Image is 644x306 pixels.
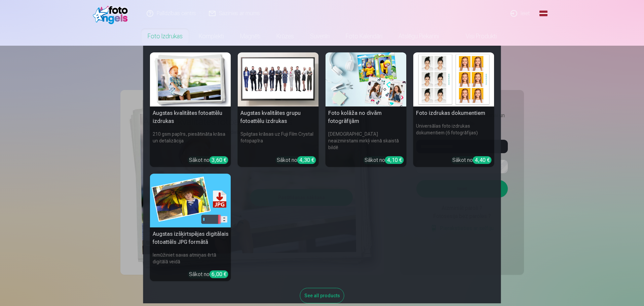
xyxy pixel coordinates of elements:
[150,106,231,128] h5: Augstas kvalitātes fotoattēlu izdrukas
[365,156,404,164] div: Sākot no
[413,52,494,167] a: Foto izdrukas dokumentiemFoto izdrukas dokumentiemUniversālas foto izdrukas dokumentiem (6 fotogr...
[210,270,228,278] div: 6,00 €
[326,106,407,128] h5: Foto kolāža no divām fotogrāfijām
[189,270,228,278] div: Sākot no
[232,27,268,46] a: Magnēti
[191,27,232,46] a: Komplekti
[150,52,231,167] a: Augstas kvalitātes fotoattēlu izdrukasAugstas kvalitātes fotoattēlu izdrukas210 gsm papīrs, piesā...
[300,288,344,303] div: See all products
[238,128,319,154] h6: Spilgtas krāsas uz Fuji Film Crystal fotopapīra
[326,52,407,106] img: Foto kolāža no divām fotogrāfijām
[413,120,494,154] h6: Universālas foto izdrukas dokumentiem (6 fotogrāfijas)
[326,52,407,167] a: Foto kolāža no divām fotogrāfijāmFoto kolāža no divām fotogrāfijām[DEMOGRAPHIC_DATA] neaizmirstam...
[413,106,494,120] h5: Foto izdrukas dokumentiem
[277,156,316,164] div: Sākot no
[385,156,404,164] div: 4,10 €
[238,52,319,167] a: Augstas kvalitātes grupu fotoattēlu izdrukasAugstas kvalitātes grupu fotoattēlu izdrukasSpilgtas ...
[238,106,319,128] h5: Augstas kvalitātes grupu fotoattēlu izdrukas
[150,174,231,281] a: Augstas izšķirtspējas digitālais fotoattēls JPG formātāAugstas izšķirtspējas digitālais fotoattēl...
[140,27,191,46] a: Foto izdrukas
[390,27,447,46] a: Atslēgu piekariņi
[268,27,302,46] a: Krūzes
[150,249,231,268] h6: Iemūžiniet savas atmiņas ērtā digitālā veidā
[189,156,228,164] div: Sākot no
[338,27,390,46] a: Foto kalendāri
[238,52,319,106] img: Augstas kvalitātes grupu fotoattēlu izdrukas
[150,128,231,154] h6: 210 gsm papīrs, piesātināta krāsa un detalizācija
[150,227,231,249] h5: Augstas izšķirtspējas digitālais fotoattēls JPG formātā
[473,156,492,164] div: 4,40 €
[150,52,231,106] img: Augstas kvalitātes fotoattēlu izdrukas
[447,27,505,46] a: Visi produkti
[300,292,344,299] a: See all products
[452,156,492,164] div: Sākot no
[302,27,338,46] a: Suvenīri
[413,52,494,106] img: Foto izdrukas dokumentiem
[93,3,131,24] img: /fa1
[150,174,231,228] img: Augstas izšķirtspējas digitālais fotoattēls JPG formātā
[210,156,228,164] div: 3,60 €
[297,156,316,164] div: 4,30 €
[326,128,407,154] h6: [DEMOGRAPHIC_DATA] neaizmirstami mirkļi vienā skaistā bildē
